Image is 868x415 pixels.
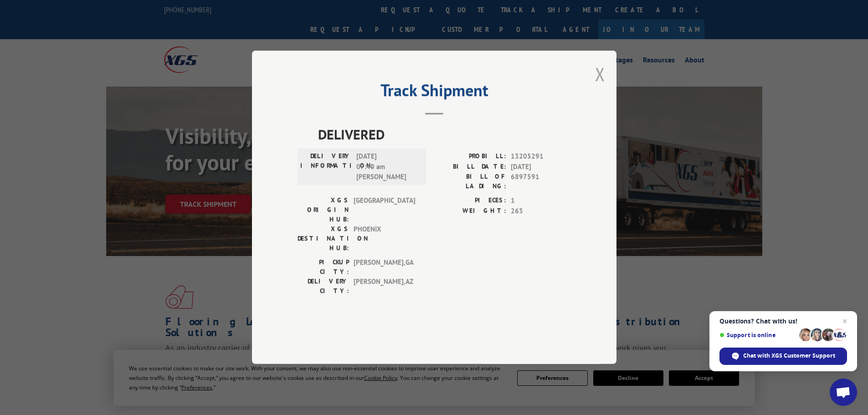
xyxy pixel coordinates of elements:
[434,172,506,191] label: BILL OF LADING:
[298,225,349,253] label: XGS DESTINATION HUB:
[434,152,506,162] label: PROBILL:
[298,84,571,101] h2: Track Shipment
[511,172,571,191] span: 6897591
[318,124,571,145] span: DELIVERED
[511,152,571,162] span: 13205291
[830,379,857,406] div: Open chat
[356,152,418,183] span: [DATE] 07:40 am [PERSON_NAME]
[511,206,571,216] span: 263
[354,225,415,253] span: PHOENIX
[434,162,506,172] label: BILL DATE:
[719,348,847,365] div: Chat with XGS Customer Support
[511,162,571,172] span: [DATE]
[434,206,506,216] label: WEIGHT:
[298,277,349,296] label: DELIVERY CITY:
[354,277,415,296] span: [PERSON_NAME] , AZ
[595,62,605,86] button: Close modal
[719,332,796,338] span: Support is online
[434,196,506,206] label: PIECES:
[354,196,415,225] span: [GEOGRAPHIC_DATA]
[298,196,349,225] label: XGS ORIGIN HUB:
[511,196,571,206] span: 1
[300,152,352,183] label: DELIVERY INFORMATION:
[354,258,415,277] span: [PERSON_NAME] , GA
[839,316,850,327] span: Close chat
[743,352,835,360] span: Chat with XGS Customer Support
[719,318,847,325] span: Questions? Chat with us!
[298,258,349,277] label: PICKUP CITY:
